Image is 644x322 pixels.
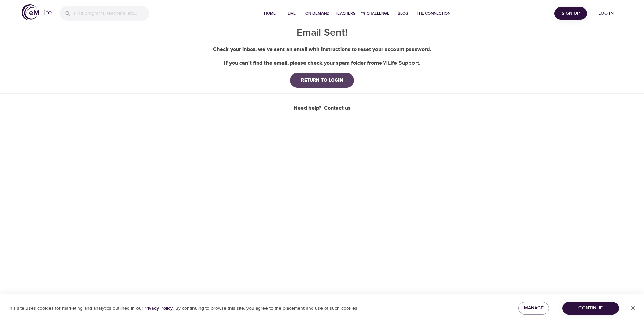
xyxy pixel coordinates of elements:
span: Home [262,10,278,17]
span: Continue [568,304,613,312]
input: Find programs, teachers, etc... [74,6,149,21]
span: On-Demand [305,10,330,17]
span: Live [283,10,300,17]
img: logo [22,4,52,20]
button: Log in [590,7,622,20]
button: Manage [518,302,549,315]
span: The Connection [417,10,450,17]
a: Privacy Policy [143,305,173,311]
div: RETURN TO LOGIN [296,77,348,84]
a: Contact us [324,104,351,112]
span: 1% Challenge [361,10,389,17]
b: eM Life Support [379,60,419,66]
button: RETURN TO LOGIN [290,73,354,88]
button: Sign Up [554,7,587,20]
button: Continue [562,302,619,315]
span: Teachers [335,10,355,17]
span: Manage [524,304,544,312]
span: Blog [395,10,411,17]
span: Sign Up [557,9,584,18]
div: Need help? [294,104,351,112]
span: Log in [592,9,620,18]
